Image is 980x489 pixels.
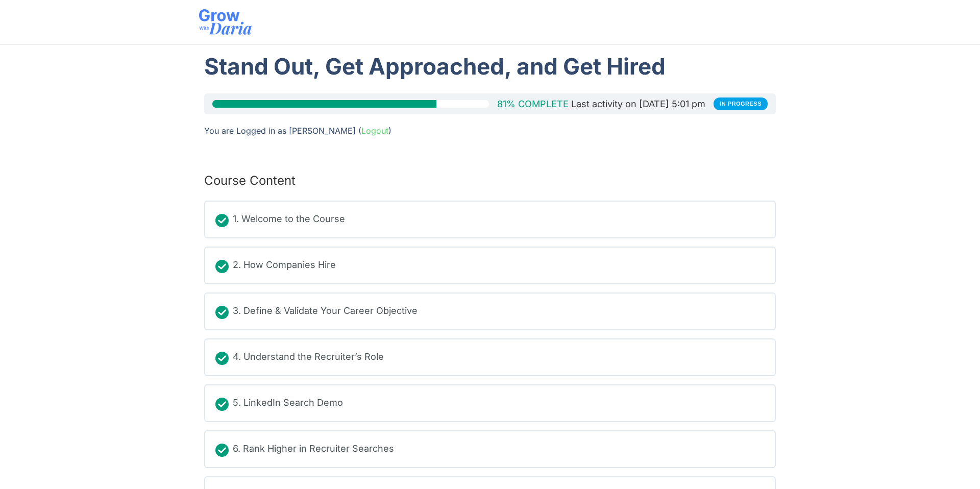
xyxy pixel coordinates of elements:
a: Completed 5. LinkedIn Search Demo [215,396,765,411]
a: Completed 4. Understand the Recruiter’s Role [215,350,765,365]
div: Last activity on [DATE] 5:01 pm [571,101,705,107]
h1: Stand Out, Get Approached, and Get Hired​ [204,50,776,83]
div: 4. Understand the Recruiter’s Role [233,350,384,365]
a: Completed 2. How Companies Hire [215,258,765,273]
div: 5. LinkedIn Search Demo [233,396,343,411]
div: Completed [215,214,229,227]
a: Completed 6. Rank Higher in Recruiter Searches [215,442,765,457]
a: Completed 3. Define & Validate Your Career Objective [215,304,765,319]
a: Completed 1. Welcome to the Course [215,212,765,227]
div: In Progress [714,97,768,110]
div: 81% Complete [497,101,569,107]
a: Logout [361,126,388,136]
div: Completed [215,444,229,457]
div: You are Logged in as [PERSON_NAME] ( ) [204,125,776,137]
div: 3. Define & Validate Your Career Objective [233,304,418,319]
div: Completed [215,306,229,319]
div: Completed [215,398,229,411]
div: 6. Rank Higher in Recruiter Searches [233,442,394,457]
div: 1. Welcome to the Course [233,212,345,227]
div: Completed [215,260,229,273]
h2: Course Content [204,174,296,188]
div: 2. How Companies Hire [233,258,336,273]
div: Completed [215,352,229,365]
